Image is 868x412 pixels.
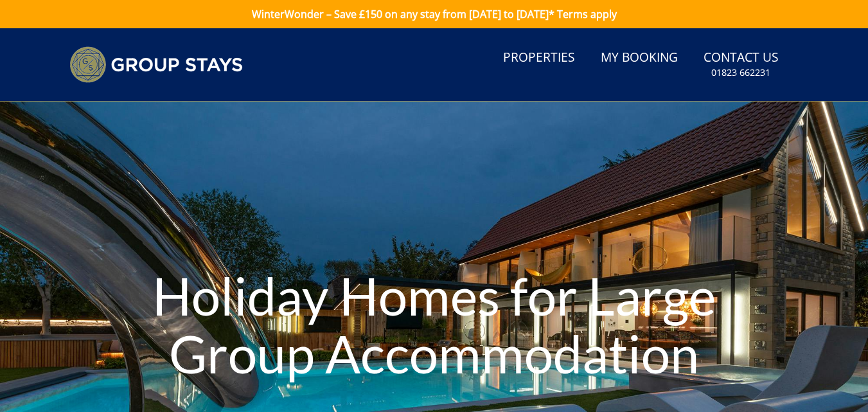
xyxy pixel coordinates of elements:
[69,46,243,83] img: Group Stays
[711,66,770,79] small: 01823 662231
[130,241,738,407] h1: Holiday Homes for Large Group Accommodation
[596,44,683,73] a: My Booking
[498,44,580,73] a: Properties
[698,44,784,85] a: Contact Us01823 662231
